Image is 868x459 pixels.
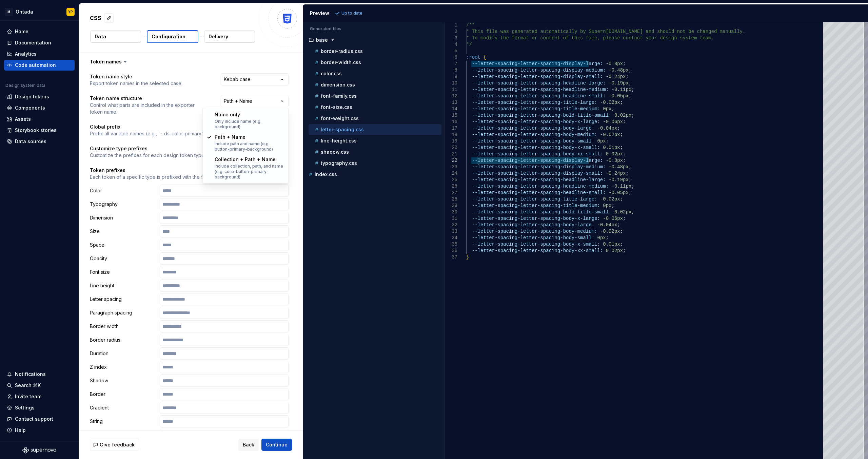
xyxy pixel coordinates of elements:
span: Path + Name [215,134,245,140]
span: Name only [215,112,240,117]
div: Include collection, path, and name (e.g. core-button-primary-background) [215,164,284,180]
div: Only include name (e.g. background) [215,119,284,130]
div: Include path and name (e.g. button-primary-background) [215,141,284,152]
span: Collection + Path + Name [215,156,276,162]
